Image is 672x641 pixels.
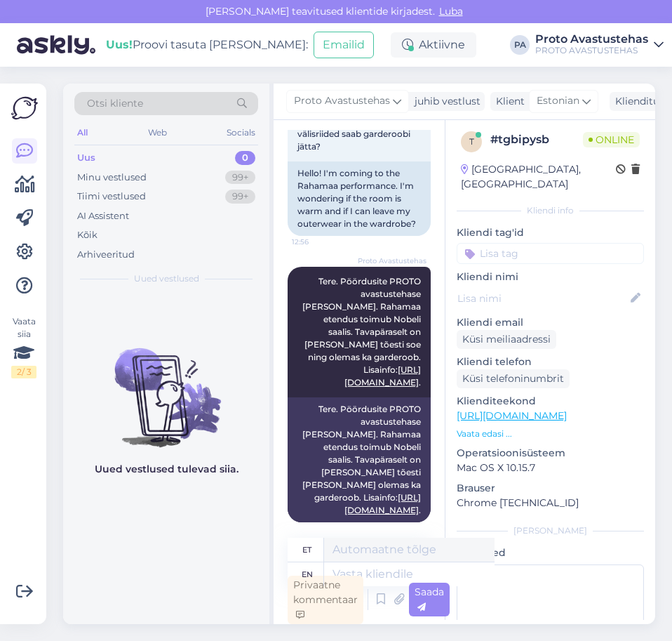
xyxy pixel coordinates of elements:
[224,124,258,142] div: Socials
[457,270,644,284] p: Kliendi nimi
[537,93,579,109] span: Estonian
[63,323,269,449] img: No chats
[106,38,133,51] b: Uus!
[77,228,98,242] div: Kõik
[106,37,308,53] div: Proovi tasuta [PERSON_NAME]:
[288,161,431,236] div: Hello! I'm coming to the Rahamaa performance. I'm wondering if the room is warm and if I can leav...
[457,315,644,330] p: Kliendi email
[87,96,143,111] span: Otsi kliente
[288,576,363,624] div: Privaatne kommentaar
[457,291,628,306] input: Lisa nimi
[391,32,476,58] div: Aktiivne
[457,394,644,409] p: Klienditeekond
[77,171,147,185] div: Minu vestlused
[292,237,344,247] span: 12:56
[302,276,423,388] span: Tere. Pöördusite PROTO avastustehase [PERSON_NAME]. Rahamaa etendus toimub Nobeli saalis. Tavapär...
[11,366,36,378] div: 2 / 3
[457,461,644,475] p: Mac OS X 10.15.7
[457,428,644,440] p: Vaata edasi ...
[225,190,255,204] div: 99+
[535,45,648,56] div: PROTO AVASTUSTEHAS
[535,34,664,56] a: Proto AvastustehasPROTO AVASTUSTEHAS
[457,355,644,369] p: Kliendi telefon
[490,131,583,148] div: # tgbipysb
[583,132,640,147] span: Online
[457,546,644,560] p: Märkmed
[457,204,644,217] div: Kliendi info
[77,190,146,204] div: Tiimi vestlused
[409,94,481,109] div: juhib vestlust
[134,272,199,285] span: Uued vestlused
[77,151,95,165] div: Uus
[457,481,644,496] p: Brauser
[294,93,390,109] span: Proto Avastustehas
[302,538,311,562] div: et
[535,34,648,45] div: Proto Avastustehas
[457,409,567,422] a: [URL][DOMAIN_NAME]
[461,162,616,192] div: [GEOGRAPHIC_DATA], [GEOGRAPHIC_DATA]
[358,256,426,266] span: Proto Avastustehas
[74,124,90,142] div: All
[11,315,36,378] div: Vaata siia
[11,95,38,121] img: Askly Logo
[374,523,426,534] span: 13:47
[457,524,644,537] div: [PERSON_NAME]
[302,562,313,586] div: en
[457,496,644,510] p: Chrome [TECHNICAL_ID]
[469,136,474,147] span: t
[77,248,135,262] div: Arhiveeritud
[225,171,255,185] div: 99+
[457,369,570,388] div: Küsi telefoninumbrit
[415,586,444,613] span: Saada
[145,124,170,142] div: Web
[314,32,374,58] button: Emailid
[288,397,431,522] div: Tere. Pöördusite PROTO avastustehase [PERSON_NAME]. Rahamaa etendus toimub Nobeli saalis. Tavapär...
[490,94,525,109] div: Klient
[457,225,644,240] p: Kliendi tag'id
[610,94,669,109] div: Klienditugi
[435,5,467,18] span: Luba
[95,462,238,477] p: Uued vestlused tulevad siia.
[77,209,129,223] div: AI Assistent
[235,151,255,165] div: 0
[457,243,644,264] input: Lisa tag
[510,35,530,55] div: PA
[457,446,644,461] p: Operatsioonisüsteem
[457,330,556,349] div: Küsi meiliaadressi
